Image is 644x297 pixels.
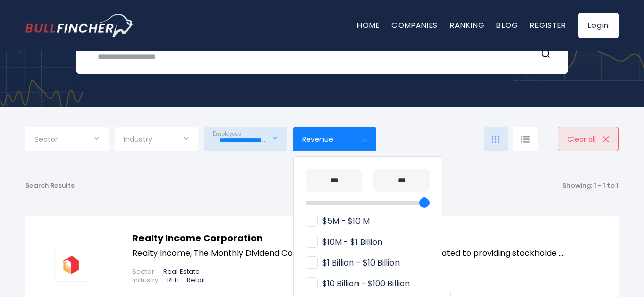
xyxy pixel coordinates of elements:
a: Companies [391,20,438,30]
img: bullfincher logo [25,14,134,37]
a: Home [357,20,379,30]
span: $1 Billion - $10 Billion [306,258,400,269]
a: Register [530,20,566,30]
a: Go to homepage [25,14,134,37]
a: Login [578,13,619,38]
span: $10 Billion - $100 Billion [306,279,410,289]
a: Ranking [450,20,484,30]
span: $10M - $1 Billion [306,237,382,248]
a: Blog [496,20,518,30]
button: Search [539,48,552,61]
span: $5M - $10 M [306,216,370,227]
span: Revenue [302,135,333,144]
